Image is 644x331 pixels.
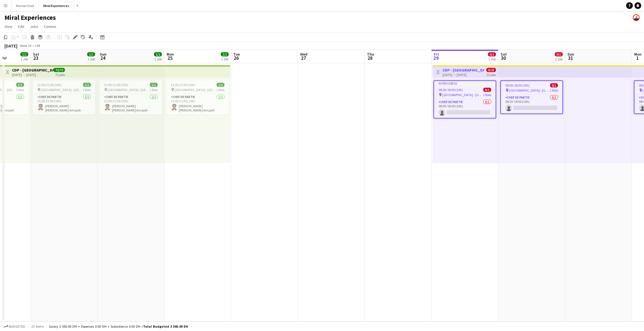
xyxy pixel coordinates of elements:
span: Comms [44,24,56,29]
span: 1/1 [217,83,224,87]
div: [DATE] → [DATE] [442,73,484,77]
span: 28 [366,55,374,61]
span: 23 items [31,324,44,328]
app-job-card: 11:00-21:00 (10h)1/1 [GEOGRAPHIC_DATA] - [GEOGRAPHIC_DATA]1 RoleChef de Partie1/111:00-21:00 (10h... [33,80,95,115]
button: Budgeted [3,323,26,330]
span: 1 Role [483,93,491,97]
span: 1 Role [550,88,558,92]
span: 31 [567,55,574,61]
span: 29 [433,55,439,61]
app-card-role: Chef de Partie1/111:00-21:00 (10h)[PERSON_NAME] [PERSON_NAME] Amajeh [100,94,162,115]
span: Mon [167,52,174,57]
span: 1/1 [221,52,229,56]
span: Thu [367,52,374,57]
div: [DATE] → [DATE] [12,73,54,77]
span: [GEOGRAPHIC_DATA] - [GEOGRAPHIC_DATA] [174,88,216,92]
span: 24 [99,55,106,61]
app-card-role: Chef de Partie0/108:00-18:00 (10h) [434,99,496,118]
span: Mon [634,52,641,57]
a: Jobs [28,23,41,30]
span: Sat [33,52,39,57]
div: 72 jobs [55,72,65,77]
app-job-card: 08:00-18:00 (10h)0/1 [GEOGRAPHIC_DATA] - [GEOGRAPHIC_DATA]1 RoleChef de Partie0/108:00-18:00 (10h) [500,80,563,114]
span: Total Budgeted 3 565.00 DH [143,324,188,328]
app-user-avatar: Houssam Hussein [633,14,640,21]
div: [DATE] [4,43,17,49]
div: 1 Job [154,57,162,61]
span: Tue [233,52,240,57]
span: 1/1 [87,52,95,56]
a: Edit [16,23,27,30]
h1: Miral Experiences [4,13,56,22]
span: 1/1 [20,52,28,56]
app-job-card: 11:00-21:00 (10h)1/1 [GEOGRAPHIC_DATA] - [GEOGRAPHIC_DATA]1 RoleChef de Partie1/111:00-21:00 (10h... [100,80,162,115]
button: Miral Experiences [39,0,74,11]
div: In progress [434,81,496,85]
div: 1 Job [488,57,496,61]
span: 1 Role [16,88,24,92]
span: [GEOGRAPHIC_DATA] - [GEOGRAPHIC_DATA] [442,93,483,97]
span: 1 Role [216,88,224,92]
span: 1/1 [150,83,158,87]
a: View [2,23,15,30]
h3: CDP - [GEOGRAPHIC_DATA] [12,68,54,73]
span: Edit [18,24,24,29]
app-card-role: Chef de Partie1/111:00-21:00 (10h)[PERSON_NAME] [PERSON_NAME] Amajeh [33,94,95,115]
app-card-role: Chef de Partie0/108:00-18:00 (10h) [501,94,562,113]
app-job-card: In progress08:00-18:00 (10h)0/1 [GEOGRAPHIC_DATA] - [GEOGRAPHIC_DATA]1 RoleChef de Partie0/108:00... [434,80,496,118]
span: 1 Role [150,88,158,92]
span: Fri [434,52,439,57]
div: +04 [35,44,40,48]
span: View [4,24,12,29]
div: Salary 3 565.00 DH + Expenses 0.00 DH + Subsistence 0.00 DH = [49,324,188,328]
span: 0/1 [555,52,563,56]
span: Budgeted [9,325,25,328]
span: 08:00-18:00 (10h) [439,88,463,92]
div: 1 Job [21,57,28,61]
span: Wed [300,52,307,57]
span: 26 [233,55,240,61]
div: 23 jobs [486,72,496,77]
app-card-role: Chef de Partie1/111:00-21:00 (10h)[PERSON_NAME] [PERSON_NAME] Amajeh [166,94,229,115]
span: 1/1 [154,52,162,56]
span: Sun [100,52,106,57]
span: Week 34 [18,44,32,48]
span: Sat [501,52,507,57]
button: Maroon Door [11,0,39,11]
span: 25 [166,55,174,61]
span: 23 [32,55,39,61]
span: 1 Role [83,88,91,92]
a: Comms [42,23,59,30]
span: [GEOGRAPHIC_DATA] - [GEOGRAPHIC_DATA] [509,88,550,92]
span: 11:00-21:00 (10h) [171,83,195,87]
span: 1/1 [83,83,91,87]
span: Jobs [30,24,38,29]
span: 0/23 [486,68,496,72]
span: 27 [299,55,307,61]
span: 08:00-18:00 (10h) [505,83,530,87]
span: 1/1 [16,83,24,87]
span: 1 [633,55,641,61]
span: 72/72 [54,68,65,72]
app-job-card: 11:00-21:00 (10h)1/1 [GEOGRAPHIC_DATA] - [GEOGRAPHIC_DATA]1 RoleChef de Partie1/111:00-21:00 (10h... [166,80,229,115]
div: 1 Job [221,57,228,61]
span: 0/1 [550,83,558,87]
span: 0/1 [483,88,491,92]
span: 30 [500,55,507,61]
span: [GEOGRAPHIC_DATA] - [GEOGRAPHIC_DATA] [41,88,83,92]
div: 1 Job [87,57,95,61]
span: 11:00-21:00 (10h) [37,83,61,87]
span: 11:00-21:00 (10h) [104,83,128,87]
h3: CDP - [GEOGRAPHIC_DATA] [442,68,484,73]
div: 1 Job [555,57,562,61]
span: [GEOGRAPHIC_DATA] - [GEOGRAPHIC_DATA] [108,88,150,92]
span: 0/1 [488,52,496,56]
span: Sun [567,52,574,57]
